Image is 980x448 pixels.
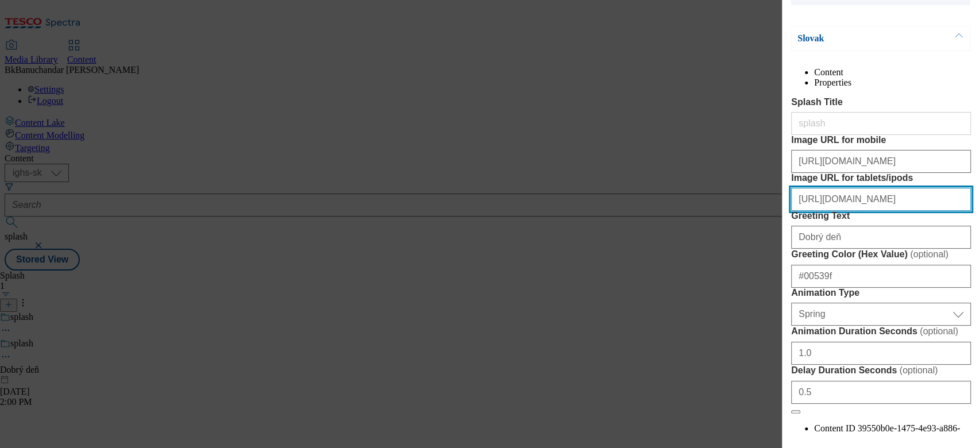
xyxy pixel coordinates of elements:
label: Animation Duration Seconds [791,326,971,337]
label: Splash Title [791,97,971,107]
span: ( optional ) [910,249,948,259]
li: Content [814,67,971,78]
input: Enter Greeting Color (Hex Value) [791,265,971,288]
label: Delay Duration Seconds [791,365,971,376]
label: Image URL for mobile [791,135,971,145]
label: Animation Type [791,288,971,298]
label: Greeting Text [791,211,971,221]
input: Enter Image URL for tablets/ipods [791,188,971,211]
p: Slovak [797,33,918,44]
label: Image URL for tablets/ipods [791,173,971,183]
span: ( optional ) [900,365,938,375]
li: Content ID [814,423,971,444]
li: Properties [814,78,971,88]
label: Greeting Color (Hex Value) [791,249,971,260]
span: 39550b0e-1475-4e93-a886-c389d9fac31e [814,423,960,443]
input: Enter Delay Duration Seconds [791,381,971,404]
input: Enter Greeting Text [791,226,971,249]
input: Enter Image URL for mobile [791,150,971,173]
input: Enter Splash Title [791,112,971,135]
input: Enter Animation Duration Seconds [791,342,971,365]
span: ( optional ) [920,326,958,336]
